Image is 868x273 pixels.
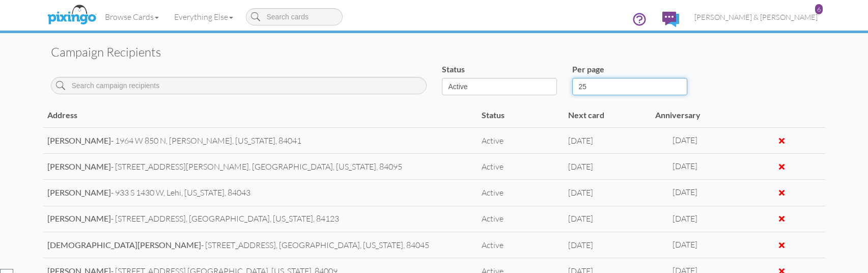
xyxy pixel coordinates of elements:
[815,4,823,14] div: 6
[442,64,465,75] label: Status
[169,135,301,146] span: [PERSON_NAME],
[47,213,111,223] strong: [PERSON_NAME]
[47,213,114,224] span: -
[687,4,825,30] a: [PERSON_NAME] & [PERSON_NAME] 6
[273,213,315,224] span: [US_STATE],
[568,161,593,172] span: [DATE]
[662,12,679,27] img: comments.svg
[47,161,114,172] span: -
[47,240,204,250] span: -
[252,161,402,172] span: [GEOGRAPHIC_DATA],
[115,161,250,172] span: [STREET_ADDRESS][PERSON_NAME],
[568,213,593,224] span: [DATE]
[47,161,111,171] strong: [PERSON_NAME]
[228,187,250,198] span: 84043
[47,187,114,198] span: -
[45,3,99,28] img: pixingo logo
[482,161,561,173] div: Active
[278,135,301,146] span: 84041
[651,103,738,127] td: Anniversary
[482,187,561,199] div: Active
[115,187,165,198] span: 933 S 1430 W,
[482,213,561,225] div: Active
[406,240,429,250] span: 84045
[363,240,405,250] span: [US_STATE],
[51,45,818,59] h3: Campaign recipients
[184,187,226,198] span: [US_STATE],
[572,64,604,75] label: Per page
[379,161,402,172] span: 84095
[47,135,111,145] strong: [PERSON_NAME]
[47,135,114,146] span: -
[166,4,241,30] a: Everything Else
[694,13,818,21] span: [PERSON_NAME] & [PERSON_NAME]
[482,239,561,251] div: Active
[205,240,277,250] span: [STREET_ADDRESS],
[115,213,187,224] span: [STREET_ADDRESS],
[670,184,697,198] div: [DATE]
[670,132,697,146] div: [DATE]
[189,213,339,224] span: [GEOGRAPHIC_DATA],
[336,161,378,172] span: [US_STATE],
[115,135,167,146] span: 1964 W 850 N,
[568,187,593,198] span: [DATE]
[670,158,697,172] div: [DATE]
[279,240,429,250] span: [GEOGRAPHIC_DATA],
[568,135,593,146] span: [DATE]
[47,240,201,250] strong: [DEMOGRAPHIC_DATA][PERSON_NAME]
[97,4,166,30] a: Browse Cards
[51,77,427,94] input: Search campaign recipients
[316,213,339,224] span: 84123
[166,187,250,198] span: Lehi,
[246,8,343,25] input: Search cards
[670,236,697,251] div: [DATE]
[670,210,697,225] div: [DATE]
[235,135,277,146] span: [US_STATE],
[482,135,561,147] div: Active
[568,240,593,250] span: [DATE]
[47,187,111,197] strong: [PERSON_NAME]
